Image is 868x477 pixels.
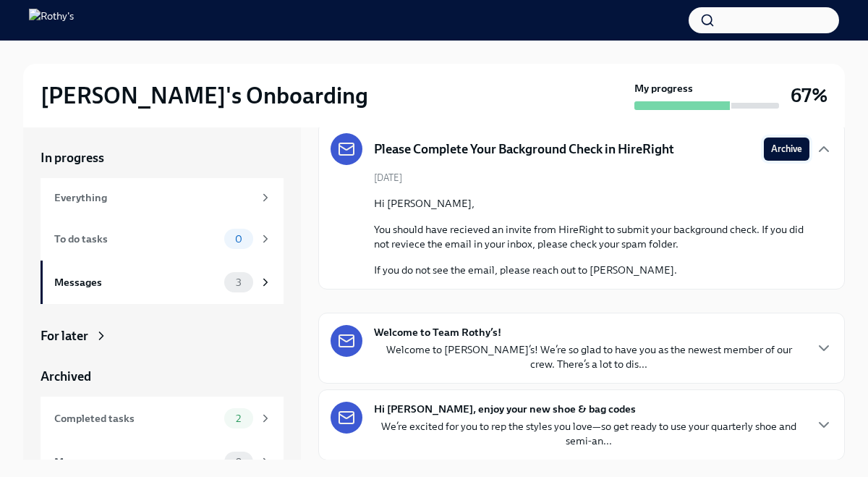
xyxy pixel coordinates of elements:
[226,234,251,245] span: 0
[374,140,674,158] h5: Please Complete Your Background Check in HireRight
[29,9,74,32] img: Rothy's
[41,178,284,217] a: Everything
[227,277,250,288] span: 3
[764,138,809,161] button: Archive
[791,83,827,109] h3: 67%
[54,231,218,247] div: To do tasks
[54,410,218,426] div: Completed tasks
[374,402,636,416] strong: Hi [PERSON_NAME], enjoy your new shoe & bag codes
[54,274,218,290] div: Messages
[374,171,402,185] span: [DATE]
[374,325,501,339] strong: Welcome to Team Rothy’s!
[227,413,250,424] span: 2
[374,419,804,448] p: We’re excited for you to rep the styles you love—so get ready to use your quarterly shoe and semi...
[226,457,251,468] span: 0
[54,454,218,470] div: Messages
[41,368,284,385] a: Archived
[41,261,284,304] a: Messages3
[41,397,284,440] a: Completed tasks2
[771,142,802,156] span: Archive
[54,190,253,206] div: Everything
[41,149,284,166] a: In progress
[41,327,284,345] a: For later
[374,342,804,371] p: Welcome to [PERSON_NAME]’s! We’re so glad to have you as the newest member of our crew. There’s a...
[41,81,368,110] h2: [PERSON_NAME]'s Onboarding
[41,217,284,261] a: To do tasks0
[374,222,809,251] p: You should have recieved an invite from HireRight to submit your background check. If you did not...
[374,263,809,277] p: If you do not see the email, please reach out to [PERSON_NAME].
[634,81,693,96] strong: My progress
[374,196,809,211] p: Hi [PERSON_NAME],
[41,327,88,345] div: For later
